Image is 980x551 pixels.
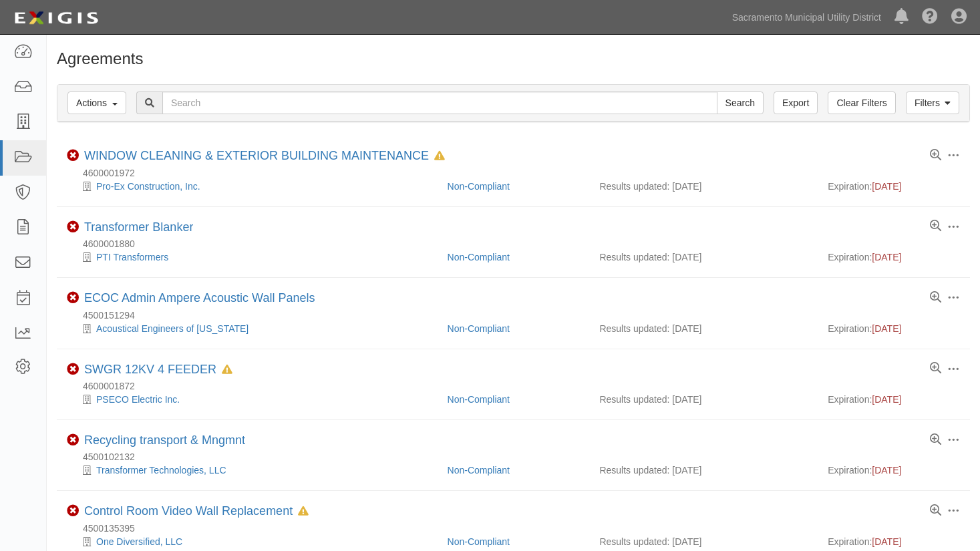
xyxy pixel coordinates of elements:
a: Non-Compliant [448,252,510,262]
a: Acoustical Engineers of [US_STATE] [96,323,249,334]
i: Non-Compliant [67,292,79,304]
div: 4500151294 [67,309,970,322]
a: View results summary [930,150,941,162]
h1: Agreements [57,50,970,67]
div: Results updated: [DATE] [599,535,808,548]
a: ECOC Admin Ampere Acoustic Wall Panels [84,291,315,305]
a: Filters [906,91,959,114]
div: 4600001872 [67,379,970,393]
a: View results summary [930,220,941,232]
a: Transformer Technologies, LLC [96,465,226,476]
i: Non-Compliant [67,221,79,233]
span: [DATE] [872,252,901,262]
a: PSECO Electric Inc. [96,394,180,405]
i: Help Center - Complianz [922,9,938,25]
a: View results summary [930,363,941,375]
a: Recycling transport & Mngmnt [84,433,245,447]
div: Results updated: [DATE] [599,322,808,335]
button: Actions [67,91,126,114]
a: Non-Compliant [448,465,510,476]
span: Actions [76,98,107,108]
span: [DATE] [872,465,901,476]
span: [DATE] [872,536,901,547]
div: Results updated: [DATE] [599,393,808,406]
div: Transformer Blanker [84,220,193,235]
div: Pro-Ex Construction, Inc. [67,180,438,193]
div: PSECO Electric Inc. [67,393,438,406]
i: Non-Compliant [67,363,79,375]
a: View results summary [930,434,941,446]
div: Results updated: [DATE] [599,464,808,477]
a: Non-Compliant [448,323,510,334]
a: View results summary [930,505,941,517]
div: 4500102132 [67,450,970,464]
i: In Default since 09/12/2025 [434,152,445,161]
a: Non-Compliant [448,181,510,192]
a: Transformer Blanker [84,220,193,234]
div: 4600001972 [67,166,970,180]
div: Expiration: [828,393,960,406]
i: In Default since 07/22/2025 [222,365,232,375]
div: Control Room Video Wall Replacement [84,504,309,519]
a: WINDOW CLEANING & EXTERIOR BUILDING MAINTENANCE [84,149,429,162]
div: 4500135395 [67,522,970,535]
i: In Default since 08/31/2025 [298,507,309,516]
div: Results updated: [DATE] [599,250,808,264]
div: SWGR 12KV 4 FEEDER [84,363,232,377]
input: Search [162,91,717,114]
div: Expiration: [828,180,960,193]
a: PTI Transformers [96,252,168,262]
span: [DATE] [872,394,901,405]
div: Results updated: [DATE] [599,180,808,193]
div: ECOC Admin Ampere Acoustic Wall Panels [84,291,315,306]
div: WINDOW CLEANING & EXTERIOR BUILDING MAINTENANCE [84,149,445,164]
img: logo-5460c22ac91f19d4615b14bd174203de0afe785f0fc80cf4dbbc73dc1793850b.png [10,6,102,30]
a: Export [774,91,818,114]
a: One Diversified, LLC [96,536,182,547]
a: Control Room Video Wall Replacement [84,504,293,518]
span: [DATE] [872,323,901,334]
a: SWGR 12KV 4 FEEDER [84,363,216,376]
a: Non-Compliant [448,536,510,547]
div: Expiration: [828,464,960,477]
span: [DATE] [872,181,901,192]
i: Non-Compliant [67,150,79,162]
div: Expiration: [828,535,960,548]
a: Sacramento Municipal Utility District [725,4,888,31]
div: 4600001880 [67,237,970,250]
i: Non-Compliant [67,434,79,446]
a: View results summary [930,292,941,304]
div: Recycling transport & Mngmnt [84,433,245,448]
div: Transformer Technologies, LLC [67,464,438,477]
a: Clear Filters [828,91,895,114]
a: Pro-Ex Construction, Inc. [96,181,200,192]
a: Non-Compliant [448,394,510,405]
input: Search [717,91,764,114]
i: Non-Compliant [67,505,79,517]
div: Expiration: [828,250,960,264]
div: Acoustical Engineers of California [67,322,438,335]
div: One Diversified, LLC [67,535,438,548]
div: Expiration: [828,322,960,335]
div: PTI Transformers [67,250,438,264]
